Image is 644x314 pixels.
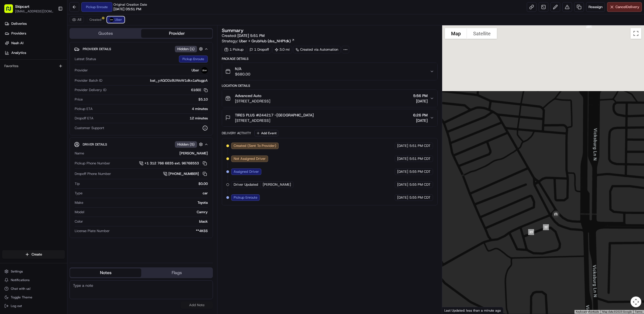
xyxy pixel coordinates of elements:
button: Hidden (5) [175,141,204,148]
a: Open this area in Google Maps (opens a new window) [444,307,461,314]
span: $5.10 [198,97,208,102]
span: Pickup Enroute [234,195,257,200]
div: [PERSON_NAME] [86,151,208,156]
button: TIRES PLUS #244217 -[GEOGRAPHIC_DATA][STREET_ADDRESS]6:26 PM[DATE] [222,109,437,126]
span: [PERSON_NAME] [263,182,291,187]
div: 22 [541,222,551,232]
button: Notes [70,268,141,277]
a: +1 312 766 6835 ext. 96768553 [139,160,208,166]
a: Created via Automation [293,46,341,53]
button: Reassign [586,2,605,12]
div: 1 Pickup [222,46,246,53]
span: TIRES PLUS #244217 -[GEOGRAPHIC_DATA] [235,112,314,118]
span: $680.00 [235,71,250,77]
img: uber-new-logo.jpeg [201,67,208,74]
button: N/A$680.00 [222,63,437,80]
span: [DATE] 5:51 PM [237,33,265,38]
span: Log out [11,304,22,308]
span: [DATE] [413,118,428,123]
span: Provider Details [83,47,111,51]
span: Hidden ( 5 ) [177,142,195,147]
span: [DATE] [397,195,408,200]
span: Deliveries [11,21,27,26]
span: Pickup ETA [75,106,93,111]
button: Provider DetailsHidden (1) [74,44,208,53]
button: Start new chat [92,53,98,60]
span: API Documentation [51,78,86,84]
button: Notifications [2,276,65,284]
img: uber-new-logo.jpeg [109,18,114,22]
button: [EMAIL_ADDRESS][DOMAIN_NAME] [15,9,54,13]
span: 5:56 PM [413,93,428,98]
a: Nash AI [2,39,67,47]
span: bat_yAQODz8UWoW1dkx1aNugpA [150,78,208,83]
button: Settings [2,268,65,275]
button: CancelDelivery [607,2,642,12]
button: Toggle Theme [2,294,65,301]
div: Package Details [222,57,438,61]
span: Dropoff ETA [75,116,94,121]
span: [DATE] [413,98,428,104]
span: [STREET_ADDRESS] [235,118,314,123]
span: Created: [222,33,265,38]
img: 1736555255976-a54dd68f-1ca7-489b-9aae-adbdc363a1c4 [5,51,15,61]
input: Clear [14,35,89,40]
button: Show satellite imagery [467,28,497,39]
span: License Plate Number [75,229,110,233]
span: Create [32,252,42,257]
span: Make [75,200,83,205]
div: Last Updated: less than a minute ago [442,307,503,314]
button: Add Event [254,130,278,136]
div: 4 minutes [95,106,208,111]
button: Keyboard shortcuts [576,310,599,314]
span: Provider Batch ID [75,78,102,83]
span: Assigned Driver [234,169,259,174]
span: Name [75,151,84,156]
div: black [85,219,208,224]
a: 📗Knowledge Base [3,76,43,86]
span: Created (Sent To Provider) [234,143,276,148]
span: Customer Support [75,126,104,130]
div: 12 minutes [96,116,208,121]
span: Original Creation Date [113,2,147,7]
span: [PHONE_NUMBER] [168,171,199,176]
a: 💻API Documentation [43,76,89,86]
span: Driver Updated [234,182,258,187]
button: Flags [141,268,212,277]
span: Advanced Auto [235,93,261,98]
div: Delivery Activity [222,131,251,135]
button: Show street map [445,28,467,39]
div: Strategy: [222,38,295,44]
span: Tip [75,181,80,186]
button: Provider [141,29,212,38]
span: Nash AI [11,41,23,46]
button: Skipcart[EMAIL_ADDRESS][DOMAIN_NAME] [2,2,56,15]
span: [DATE] [397,169,408,174]
span: Reassign [588,5,603,9]
span: Dropoff Phone Number [75,171,111,176]
div: We're available if you need us! [18,57,68,61]
button: Quotes [70,29,141,38]
span: Analytics [11,50,26,55]
button: Hidden (1) [175,46,204,52]
div: Toyota [85,200,208,205]
span: [DATE] [397,143,408,148]
div: Favorites [2,62,65,70]
span: Uber [115,18,122,22]
span: Provider [75,68,88,73]
div: 💻 [46,79,50,83]
span: [DATE] [397,156,408,161]
span: 5:55 PM CDT [409,169,431,174]
span: Color [75,219,83,224]
button: Driver DetailsHidden (5) [74,140,208,149]
span: [DATE] [397,182,408,187]
button: 616EE [191,88,208,92]
img: Google [444,307,461,314]
div: Start new chat [18,51,88,57]
span: Type [75,191,82,196]
p: Welcome 👋 [5,22,98,30]
h3: Summary [222,28,244,33]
